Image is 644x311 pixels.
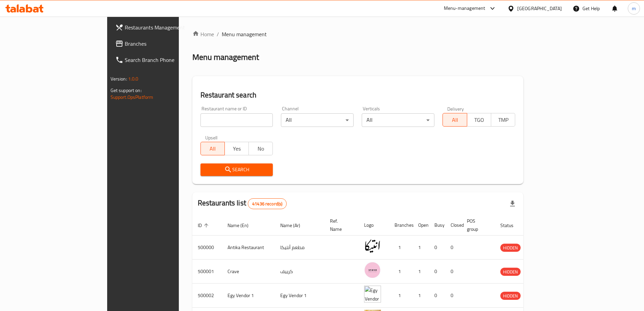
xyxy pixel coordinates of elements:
span: Status [500,221,522,229]
th: Branches [389,215,413,236]
label: Delivery [447,106,464,111]
span: 1.0.0 [128,74,139,83]
li: / [217,30,219,38]
td: 0 [445,260,461,284]
span: All [446,115,464,125]
span: POS group [467,217,487,233]
button: TGO [467,113,491,127]
td: 1 [389,284,413,308]
a: Branches [110,36,215,52]
td: Egy Vendor 1 [222,284,275,308]
td: 0 [429,260,445,284]
span: Ref. Name [330,217,351,233]
span: Branches [125,40,209,48]
span: Get support on: [111,86,142,95]
span: ID [198,221,211,229]
button: Search [200,163,273,176]
td: كرييف [275,260,325,284]
span: No [252,144,270,154]
div: HIDDEN [500,268,521,276]
td: 1 [389,236,413,260]
div: All [281,113,354,127]
button: Yes [224,142,249,155]
div: [GEOGRAPHIC_DATA] [517,5,562,12]
h2: Restaurants list [198,198,287,209]
span: TGO [470,115,488,125]
td: 0 [445,284,461,308]
span: Search Branch Phone [125,56,209,64]
span: m [632,5,636,12]
span: Menu management [222,30,267,38]
td: 1 [413,236,429,260]
span: Name (Ar) [280,221,309,229]
span: Yes [228,144,246,154]
img: Antika Restaurant [364,238,381,254]
a: Search Branch Phone [110,52,215,68]
span: Restaurants Management [125,23,209,31]
span: Version: [111,74,127,83]
div: HIDDEN [500,244,521,252]
div: Export file [504,196,521,212]
div: Total records count [248,198,287,209]
th: Closed [445,215,461,236]
span: HIDDEN [500,268,521,276]
div: Menu-management [444,4,485,13]
th: Open [413,215,429,236]
td: 1 [413,284,429,308]
nav: breadcrumb [192,30,524,38]
td: مطعم أنتيكا [275,236,325,260]
button: No [248,142,273,155]
td: Antika Restaurant [222,236,275,260]
span: 41436 record(s) [248,201,286,207]
label: Upsell [205,135,218,140]
span: HIDDEN [500,292,521,300]
td: 1 [413,260,429,284]
td: 0 [429,284,445,308]
td: 0 [445,236,461,260]
td: Crave [222,260,275,284]
a: Restaurants Management [110,19,215,36]
img: Crave [364,262,381,279]
div: All [362,113,434,127]
span: Name (En) [228,221,257,229]
span: All [204,144,222,154]
a: Support.OpsPlatform [111,93,153,102]
td: Egy Vendor 1 [275,284,325,308]
button: All [200,142,225,155]
td: 1 [389,260,413,284]
img: Egy Vendor 1 [364,286,381,303]
input: Search for restaurant name or ID.. [200,113,273,127]
td: 0 [429,236,445,260]
span: TMP [494,115,512,125]
h2: Menu management [192,52,259,63]
button: All [443,113,467,127]
button: TMP [491,113,515,127]
th: Busy [429,215,445,236]
h2: Restaurant search [200,90,516,100]
span: Search [206,165,268,174]
span: HIDDEN [500,244,521,252]
th: Logo [359,215,389,236]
